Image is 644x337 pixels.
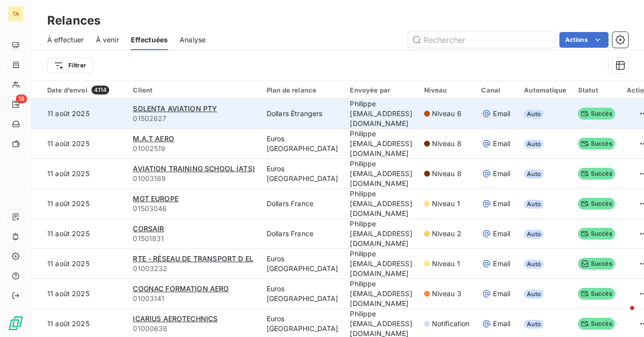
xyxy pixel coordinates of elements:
span: Succès [578,108,615,120]
span: Auto [524,290,544,299]
span: 01003232 [133,264,255,274]
td: 11 août 2025 [31,279,127,309]
div: Envoyée par [350,86,412,94]
span: COGNAC FORMATION AERO [133,284,229,293]
span: 19 [16,94,27,103]
h3: Relances [47,12,100,30]
span: Email [493,229,511,239]
span: 01503046 [133,204,255,214]
div: Canal [482,86,513,94]
td: 11 août 2025 [31,99,127,129]
td: Philippe [EMAIL_ADDRESS][DOMAIN_NAME] [344,99,418,129]
td: 11 août 2025 [31,249,127,279]
span: 01000638 [133,324,255,334]
span: 01002519 [133,144,255,153]
td: Dollars Étrangers [261,99,344,129]
td: Philippe [EMAIL_ADDRESS][DOMAIN_NAME] [344,189,418,219]
iframe: Intercom live chat [611,304,634,327]
div: TA [8,6,24,22]
span: Email [493,289,511,299]
span: 01003189 [133,174,255,184]
span: Email [493,169,511,179]
div: Automatique [524,86,566,94]
span: Email [493,109,511,119]
span: Niveau 8 [432,139,461,149]
img: Logo LeanPay [8,315,24,331]
td: Euros [GEOGRAPHIC_DATA] [261,129,344,159]
span: Auto [524,140,544,149]
td: Euros [GEOGRAPHIC_DATA] [261,159,344,189]
span: Niveau 1 [432,199,460,209]
span: CORSAIR [133,224,164,233]
span: Niveau 6 [432,109,461,119]
span: AVIATION TRAINING SCHOOL (ATS) [133,164,255,173]
span: 01003141 [133,294,255,304]
td: Philippe [EMAIL_ADDRESS][DOMAIN_NAME] [344,129,418,159]
span: Auto [524,320,544,329]
span: Succès [578,318,615,330]
a: 19 [8,96,23,112]
span: Effectuées [131,35,168,45]
td: Euros [GEOGRAPHIC_DATA] [261,249,344,279]
span: Succès [578,288,615,300]
button: Filtrer [47,58,92,73]
span: Auto [524,230,544,239]
span: Auto [524,200,544,209]
span: Client [133,86,153,94]
td: 11 août 2025 [31,219,127,249]
td: 11 août 2025 [31,159,127,189]
input: Rechercher [408,32,555,48]
td: Dollars France [261,219,344,249]
span: Email [493,199,511,209]
span: Succès [578,198,615,210]
div: Date d’envoi [47,86,121,94]
span: Email [493,319,511,329]
td: Philippe [EMAIL_ADDRESS][DOMAIN_NAME] [344,159,418,189]
span: SOLENTA AVIATION PTY [133,104,217,113]
td: Philippe [EMAIL_ADDRESS][DOMAIN_NAME] [344,249,418,279]
td: Dollars France [261,189,344,219]
span: Notification [432,319,470,329]
button: Actions [559,32,609,48]
span: Succès [578,138,615,150]
span: Succès [578,258,615,270]
td: Euros [GEOGRAPHIC_DATA] [261,279,344,309]
td: 11 août 2025 [31,129,127,159]
span: 4114 [92,86,110,94]
span: MGT EUROPE [133,194,179,203]
span: À venir [96,35,119,45]
td: Philippe [EMAIL_ADDRESS][DOMAIN_NAME] [344,279,418,309]
span: Niveau 3 [432,289,461,299]
span: 01502827 [133,114,255,123]
span: ICARIUS AEROTECHNICS [133,314,217,323]
span: Niveau 8 [432,169,461,179]
span: M.A.T AERO [133,134,174,143]
span: Auto [524,260,544,269]
div: Niveau [424,86,470,94]
span: Niveau 1 [432,259,460,269]
span: Auto [524,110,544,119]
span: Succès [578,228,615,240]
div: Statut [578,86,615,94]
span: Niveau 2 [432,229,461,239]
span: Email [493,259,511,269]
div: Plan de relance [267,86,338,94]
td: Philippe [EMAIL_ADDRESS][DOMAIN_NAME] [344,219,418,249]
span: Email [493,139,511,149]
td: 11 août 2025 [31,189,127,219]
span: Analyse [180,35,206,45]
span: À effectuer [47,35,84,45]
span: Auto [524,170,544,179]
span: 01501831 [133,234,255,244]
span: RTE - RÉSEAU DE TRANSPORT D EL [133,254,253,263]
span: Succès [578,168,615,180]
